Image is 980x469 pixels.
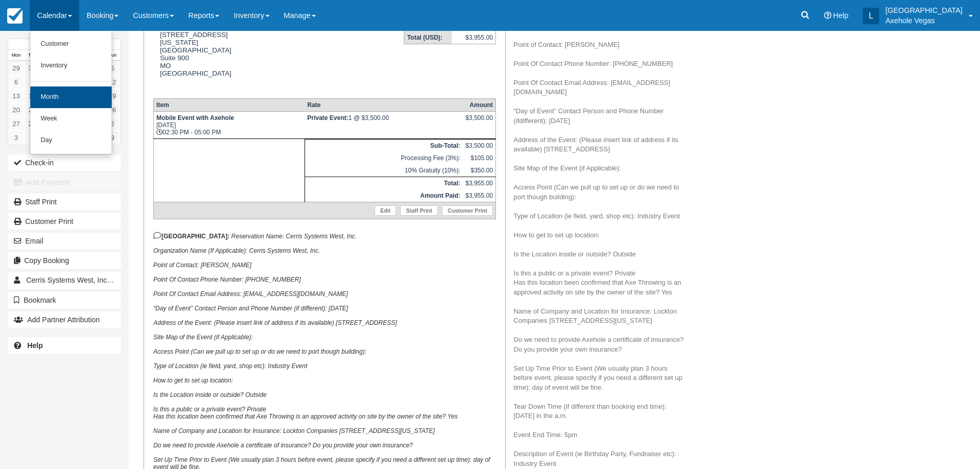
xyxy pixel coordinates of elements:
a: 26 [104,103,120,117]
strong: [GEOGRAPHIC_DATA]: [153,233,229,240]
a: 30 [24,61,40,75]
ul: Calendar [30,31,112,154]
a: 29 [8,61,24,75]
span: Cerris Systems West, Inc. POC [PERSON_NAME] [26,276,188,284]
button: Check-in [8,154,121,171]
th: Amount Paid: [305,189,463,202]
span: Help [833,11,849,20]
td: $105.00 [463,152,496,164]
a: Customer Print [442,205,493,216]
a: 12 [104,75,120,89]
td: $3,955.00 [463,189,496,202]
a: Customer [30,33,112,55]
strong: Private Event [307,114,348,121]
td: 1 @ $3,500.00 [305,112,463,139]
a: Week [30,108,112,130]
div: L [863,8,879,24]
a: Staff Print [400,205,438,216]
th: Amount [463,99,496,112]
th: Sub-Total: [305,140,463,152]
a: 21 [24,103,40,117]
a: Day [30,130,112,151]
button: Bookmark [8,292,121,308]
img: checkfront-main-nav-mini-logo.png [7,8,23,24]
th: Total: [305,177,463,190]
th: Sun [104,50,120,61]
button: Email [8,233,121,249]
a: Inventory [30,55,112,77]
b: Help [27,341,43,350]
button: Copy Booking [8,252,121,269]
a: 3 [8,131,24,145]
a: 2 [104,117,120,131]
th: Tue [24,50,40,61]
th: Item [153,99,305,112]
a: 14 [24,89,40,103]
a: 9 [104,131,120,145]
a: Staff Print [8,194,121,210]
td: $3,955.00 [463,177,496,190]
a: 19 [104,89,120,103]
a: Help [8,337,121,354]
th: Rate [305,99,463,112]
a: 5 [104,61,120,75]
a: 4 [24,131,40,145]
a: 13 [8,89,24,103]
a: Edit [375,205,396,216]
p: Axehole Vegas [885,15,963,26]
a: Month [30,86,112,108]
td: 10% Gratuity (10%): [305,164,463,177]
a: 6 [8,75,24,89]
a: 20 [8,103,24,117]
button: Add Partner Attribution [8,311,121,328]
td: [DATE] 02:30 PM - 05:00 PM [153,112,305,139]
td: $350.00 [463,164,496,177]
a: Customer Print [8,213,121,230]
a: 27 [8,117,24,131]
td: $3,500.00 [463,140,496,152]
button: Add Payment [8,174,121,190]
i: Help [824,12,831,19]
th: Total (USD): [404,31,452,44]
div: $3,500.00 [466,114,493,130]
td: $3,955.00 [452,31,496,44]
a: 7 [24,75,40,89]
th: Mon [8,50,24,61]
td: Processing Fee (3%): [305,152,463,164]
a: Cerris Systems West, Inc. POC [PERSON_NAME] [8,272,121,288]
strong: Mobile Event with Axehole [156,114,234,121]
p: [GEOGRAPHIC_DATA] [885,5,963,15]
a: 28 [24,117,40,131]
